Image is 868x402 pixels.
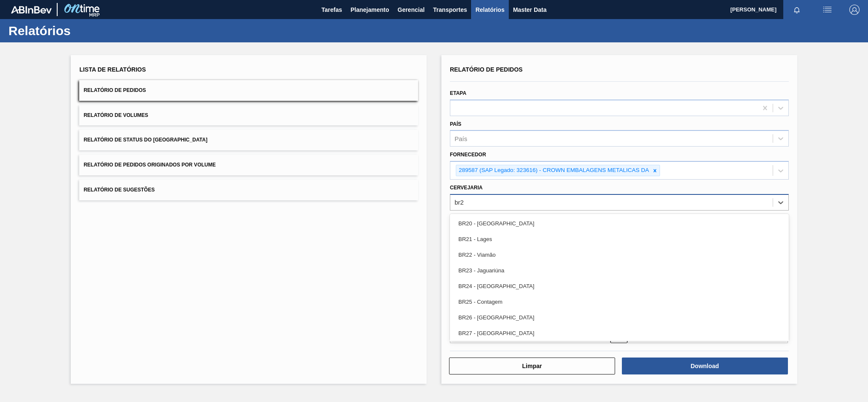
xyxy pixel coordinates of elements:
div: BR23 - Jaguariúna [450,263,789,278]
div: 289587 (SAP Legado: 323616) - CROWN EMBALAGENS METALICAS DA [456,165,650,176]
div: BR24 - [GEOGRAPHIC_DATA] [450,278,789,294]
button: Relatório de Status do [GEOGRAPHIC_DATA] [79,130,418,150]
button: Limpar [449,358,615,374]
span: Relatório de Pedidos [83,87,146,93]
div: BR27 - [GEOGRAPHIC_DATA] [450,325,789,341]
span: Relatório de Volumes [83,112,148,118]
span: Master Data [513,5,546,15]
label: Fornecedor [450,152,486,158]
div: BR26 - [GEOGRAPHIC_DATA] [450,310,789,325]
span: Relatório de Pedidos Originados por Volume [83,162,216,168]
label: Cervejaria [450,185,483,191]
img: TNhmsLtSVTkK8tSr43FrP2fwEKptu5GPRR3wAAAABJRU5ErkJggg== [11,6,52,14]
label: País [450,121,461,127]
div: BR21 - Lages [450,231,789,247]
label: Etapa [450,90,466,96]
span: Planejamento [350,5,389,15]
span: Relatório de Pedidos [450,66,523,73]
div: BR22 - Viamão [450,247,789,263]
div: BR25 - Contagem [450,294,789,310]
span: Gerencial [398,5,425,15]
span: Relatório de Sugestões [83,187,155,193]
button: Notificações [783,4,810,16]
button: Relatório de Pedidos Originados por Volume [79,155,418,175]
button: Relatório de Pedidos [79,80,418,101]
h1: Relatórios [8,26,159,36]
span: Relatórios [475,5,504,15]
button: Relatório de Volumes [79,105,418,126]
div: BR20 - [GEOGRAPHIC_DATA] [450,216,789,231]
span: Tarefas [322,5,342,15]
span: Relatório de Status do [GEOGRAPHIC_DATA] [83,137,207,143]
button: Relatório de Sugestões [79,180,418,200]
button: Download [622,358,788,374]
img: userActions [822,5,832,15]
div: País [455,135,467,142]
span: Lista de Relatórios [79,66,146,73]
img: Logout [849,5,860,15]
span: Transportes [433,5,467,15]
